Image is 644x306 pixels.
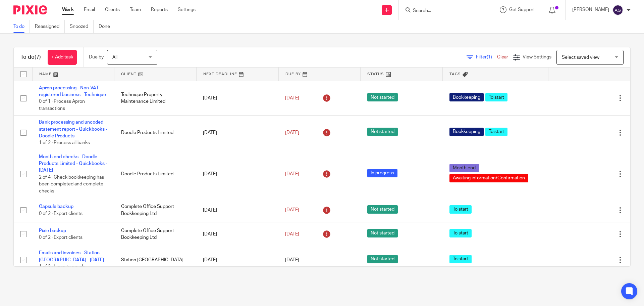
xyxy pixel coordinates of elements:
span: To start [449,255,472,263]
a: Clear [497,55,508,59]
span: Filter [476,55,497,59]
input: Search [412,8,473,14]
a: Reassigned [35,20,65,33]
a: Done [99,20,115,33]
span: Bookkeeping [449,128,484,136]
a: To do [13,20,30,33]
a: Capsule backup [39,204,73,209]
span: Not started [367,93,398,101]
a: Apron processing - Non-VAT registered business - Technique [39,86,106,97]
span: 1 of 3 · Login to emails [39,264,85,269]
span: Tags [449,72,461,76]
span: [DATE] [285,208,299,212]
span: To start [449,229,472,237]
span: Not started [367,128,398,136]
span: (1) [487,55,492,59]
td: [DATE] [196,150,278,198]
span: 0 of 2 · Export clients [39,235,83,240]
span: [DATE] [285,258,299,262]
span: Not started [367,255,398,263]
span: Not started [367,229,398,237]
span: Bookkeeping [449,93,484,101]
span: To start [449,205,472,214]
td: Station [GEOGRAPHIC_DATA] [114,246,197,274]
img: svg%3E [612,5,623,15]
td: Technique Property Maintenance Limited [114,81,197,116]
a: Reports [151,6,168,13]
td: Complete Office Support Bookkeeping Ltd [114,198,197,222]
span: [DATE] [285,172,299,176]
span: Awaiting information/Confirmation [449,174,528,182]
span: [DATE] [285,96,299,100]
h1: To do [20,54,41,61]
span: To start [485,128,507,136]
td: Doodle Products Limited [114,150,197,198]
a: Bank processing and uncoded statement report - Quickbooks - Doodle Products [39,120,107,138]
td: Doodle Products Limited [114,116,197,150]
a: Email [84,6,95,13]
td: Complete Office Support Bookkeeping Ltd [114,222,197,246]
span: 1 of 2 · Process all banks [39,140,90,145]
img: Pixie [13,5,47,14]
span: 0 of 2 · Export clients [39,211,83,216]
span: Get Support [509,7,535,12]
a: Snoozed [70,20,94,33]
td: [DATE] [196,198,278,222]
a: Settings [178,6,196,13]
a: Emails and invoices - Station [GEOGRAPHIC_DATA] - [DATE] [39,251,104,262]
span: [DATE] [285,232,299,236]
span: (7) [35,54,41,60]
a: Pixie backup [39,228,66,233]
p: [PERSON_NAME] [572,6,609,13]
a: Clients [105,6,120,13]
p: Due by [89,54,104,60]
span: In progress [367,169,397,177]
td: [DATE] [196,81,278,116]
span: To start [485,93,507,101]
span: All [112,55,117,60]
a: + Add task [48,50,77,65]
span: View Settings [523,55,551,59]
td: [DATE] [196,116,278,150]
span: [DATE] [285,130,299,135]
span: Select saved view [562,55,599,60]
td: [DATE] [196,246,278,274]
a: Month end checks - Doodle Products Limited - Quickbooks - [DATE] [39,155,107,173]
td: [DATE] [196,222,278,246]
span: 2 of 4 · Check bookkeeping has been completed and complete checks [39,175,104,193]
span: Not started [367,205,398,214]
span: 0 of 1 · Process Apron transactions [39,99,85,111]
a: Work [62,6,74,13]
a: Team [130,6,141,13]
span: Month end [449,164,479,172]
